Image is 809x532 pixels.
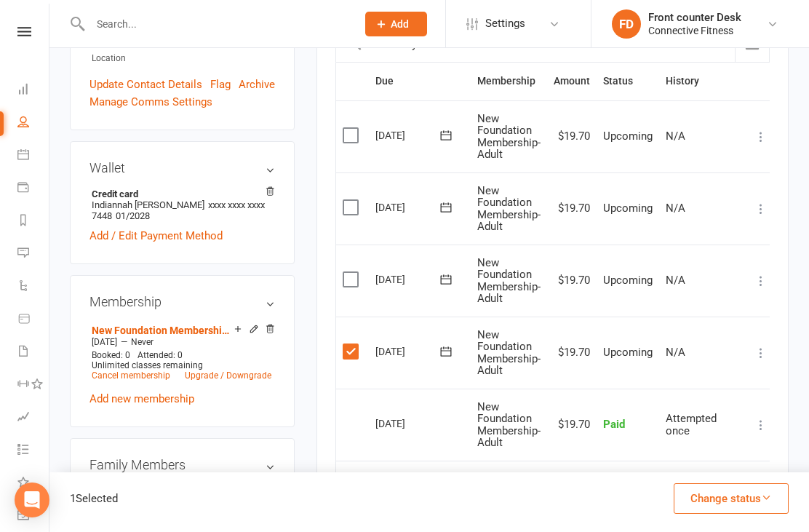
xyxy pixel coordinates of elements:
a: Calendar [17,140,50,172]
div: [DATE] [375,124,442,146]
button: Change status [674,483,789,514]
span: Upcoming [603,274,653,287]
a: Dashboard [17,74,50,107]
th: Amount [547,63,597,100]
td: $19.70 [547,317,597,389]
div: 1 [70,490,118,507]
div: [DATE] [375,412,442,434]
th: Status [597,63,659,100]
div: Location [92,52,275,65]
a: Add new membership [89,392,194,405]
div: Connective Fitness [648,24,741,37]
a: What's New [17,467,50,500]
a: Update Contact Details [89,76,202,93]
th: History [659,63,746,100]
a: Payments [17,172,50,205]
span: N/A [666,202,685,215]
span: New Foundation Membership- Adult [477,328,541,378]
span: N/A [666,274,685,287]
td: $19.70 [547,100,597,172]
a: Product Sales [17,303,50,336]
span: Upcoming [603,346,653,359]
div: FD [612,9,641,39]
span: New Foundation Membership- Adult [477,184,541,234]
span: Upcoming [603,202,653,215]
input: Search... [86,14,346,34]
span: N/A [666,346,685,359]
div: Front counter Desk [648,11,741,24]
h3: Membership [89,295,275,309]
span: Paid [603,418,625,431]
span: N/A [666,130,685,143]
span: Attended: 0 [138,350,183,360]
a: Assessments [17,402,50,434]
span: Add [391,18,409,30]
a: Flag [210,76,231,93]
a: Reports [17,205,50,238]
td: $19.70 [547,172,597,245]
span: New Foundation Membership- Adult [477,256,541,306]
span: Attempted once [666,412,717,437]
a: Add / Edit Payment Method [89,227,223,245]
div: [DATE] [375,196,442,218]
span: Selected [76,492,118,505]
div: Open Intercom Messenger [15,483,49,517]
div: [DATE] [375,268,442,290]
div: [DATE] [375,340,442,362]
a: New Foundation Membership- Adult [92,325,234,336]
span: New Foundation Membership- Adult [477,400,541,450]
a: People [17,107,50,140]
span: [DATE] [92,337,117,347]
a: Manage Comms Settings [89,93,212,111]
th: Membership [471,63,547,100]
span: Never [131,337,154,347]
a: Upgrade / Downgrade [185,370,271,381]
a: Cancel membership [92,370,170,381]
span: 01/2028 [116,210,150,221]
th: Due [369,63,471,100]
strong: Credit card [92,188,268,199]
td: $19.70 [547,389,597,461]
button: Add [365,12,427,36]
span: Unlimited classes remaining [92,360,203,370]
span: xxxx xxxx xxxx 7448 [92,199,265,221]
td: $19.70 [547,245,597,317]
span: Settings [485,7,525,40]
li: Indiannah [PERSON_NAME] [89,186,275,223]
a: Archive [239,76,275,93]
div: — [88,336,275,348]
span: Booked: 0 [92,350,130,360]
h3: Family Members [89,458,275,472]
span: Upcoming [603,130,653,143]
span: New Foundation Membership- Adult [477,112,541,162]
h3: Wallet [89,161,275,175]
